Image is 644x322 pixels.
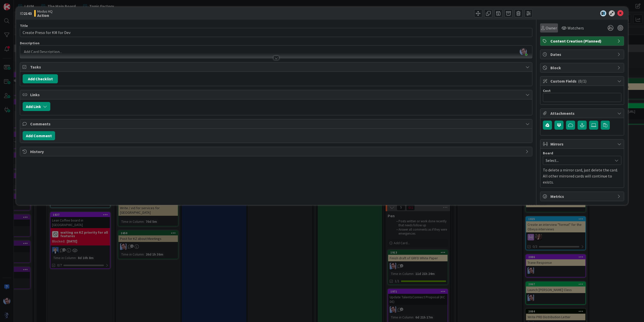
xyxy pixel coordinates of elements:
p: To delete a mirror card, just delete the card. All other mirrored cards will continue to exists. [543,167,621,185]
span: Owner [546,25,557,31]
b: 2143 [24,11,32,16]
button: Add Checklist [23,74,58,83]
span: Links [30,92,523,98]
span: Metrics [550,193,615,199]
label: Title [20,23,28,28]
span: ( 0/1 ) [578,79,586,84]
span: Content Creation (Planned) [550,38,615,44]
span: Custom Fields [550,78,615,84]
span: Block [550,65,615,71]
b: Action [37,13,53,17]
button: Add Link [23,102,50,111]
span: Tasks [30,64,523,70]
span: Attachments [550,110,615,116]
span: Comments [30,121,523,127]
button: Add Comment [23,131,55,140]
span: Select... [546,157,610,164]
input: type card name here... [20,28,532,37]
span: Dates [550,51,615,57]
img: 1h7l4qjWAP1Fo8liPYTG9Z7tLcljo6KC.jpg [520,48,527,55]
span: Board [543,151,553,155]
span: Modus HQ [37,9,53,13]
label: Cost [543,88,551,93]
span: Watchers [568,25,584,31]
span: ID [20,10,32,16]
span: Description [20,41,39,45]
span: History [30,149,523,155]
span: Mirrors [550,141,615,147]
